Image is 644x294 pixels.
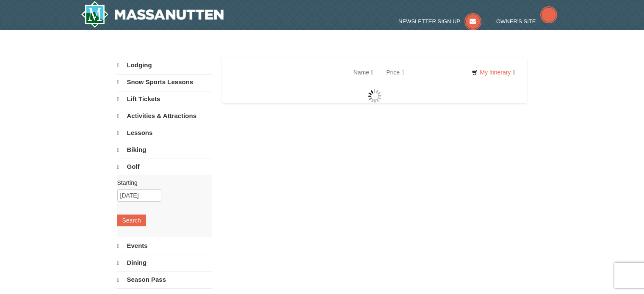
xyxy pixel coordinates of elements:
[117,272,212,288] a: Season Pass
[117,159,212,175] a: Golf
[117,238,212,254] a: Events
[117,255,212,271] a: Dining
[117,74,212,90] a: Snow Sports Lessons
[496,18,536,25] span: Owner's Site
[81,1,224,28] img: Massanutten Resort Logo
[398,18,460,25] span: Newsletter Sign Up
[347,64,380,81] a: Name
[81,1,224,28] a: Massanutten Resort
[398,18,481,25] a: Newsletter Sign Up
[380,64,410,81] a: Price
[117,125,212,141] a: Lessons
[117,108,212,124] a: Activities & Attractions
[496,18,557,25] a: Owner's Site
[117,214,146,226] button: Search
[117,58,212,73] a: Lodging
[117,91,212,107] a: Lift Tickets
[117,179,205,187] label: Starting
[368,89,381,103] img: wait gif
[466,66,520,79] a: My Itinerary
[117,142,212,158] a: Biking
